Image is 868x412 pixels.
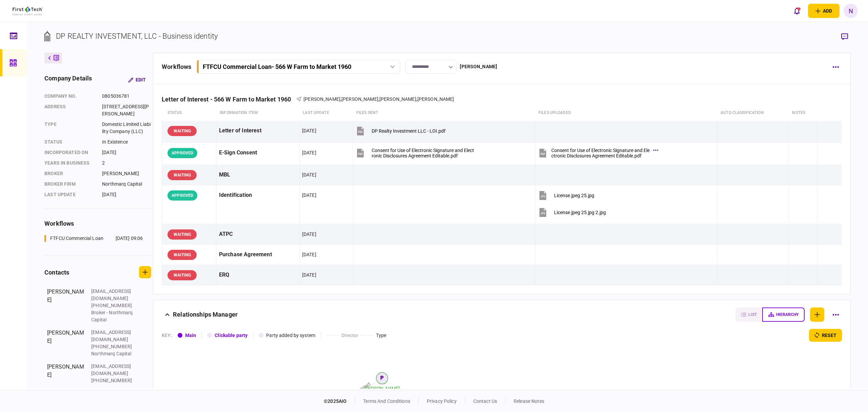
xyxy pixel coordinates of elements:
[535,105,717,121] th: Files uploaded
[776,312,798,317] span: hierarchy
[162,105,216,121] th: status
[219,167,297,183] div: MBL
[116,235,143,242] div: [DATE] 09:06
[102,149,151,156] div: [DATE]
[717,105,789,121] th: auto classification
[91,288,135,302] div: [EMAIL_ADDRESS][DOMAIN_NAME]
[219,123,297,138] div: Letter of Interest
[302,171,316,178] div: [DATE]
[215,332,248,339] div: Clickable party
[13,6,43,15] img: client company logo
[302,149,316,156] div: [DATE]
[808,4,840,18] button: open adding identity options
[417,96,454,102] span: [PERSON_NAME]
[216,105,299,121] th: Information item
[514,398,544,404] a: release notes
[44,219,151,228] div: workflows
[302,251,316,258] div: [DATE]
[102,103,151,117] div: [STREET_ADDRESS][PERSON_NAME]
[302,271,316,278] div: [DATE]
[538,145,656,161] button: Consent for Use of Electronic Signature and Electronic Disclosures Agreement Editable.pdf
[416,96,417,102] span: ,
[91,377,135,384] div: [PHONE_NUMBER]
[460,63,497,70] div: [PERSON_NAME]
[340,96,341,102] span: ,
[197,60,400,74] button: FTFCU Commercial Loan- 566 W Farm to Market 1960
[44,103,95,117] div: address
[355,145,474,161] button: Consent for Use of Electronic Signature and Electronic Disclosures Agreement Editable.pdf
[162,332,172,339] div: KEY :
[167,229,197,240] div: WAITING
[167,148,197,158] div: APPROVED
[302,127,316,134] div: [DATE]
[303,96,340,102] span: [PERSON_NAME]
[44,268,69,277] div: contacts
[363,398,410,404] a: terms and conditions
[219,227,297,242] div: ATPC
[162,96,296,103] div: Letter of Interest - 566 W Farm to Market 1960
[102,181,151,188] div: Northmarq Capital
[91,329,135,343] div: [EMAIL_ADDRESS][DOMAIN_NAME]
[47,288,84,323] div: [PERSON_NAME]
[123,74,151,86] button: Edit
[748,312,757,317] span: list
[173,307,238,322] div: Relationships Manager
[44,149,95,156] div: incorporated on
[378,96,379,102] span: ,
[167,170,197,180] div: WAITING
[162,62,191,71] div: workflows
[809,329,842,342] button: reset
[376,332,387,339] div: Type
[299,105,353,121] th: last update
[91,309,135,323] div: Broker - Northmarq Capital
[364,386,400,391] tspan: [PERSON_NAME]
[50,235,103,242] div: FTFCU Commercial Loan
[91,302,135,309] div: [PHONE_NUMBER]
[554,193,594,198] div: License.jpeg 25.jpg
[538,188,594,203] button: License.jpeg 25.jpg
[102,121,151,135] div: Domestic Limited Liability Company (LLC)
[102,138,151,146] div: In Existence
[44,170,95,177] div: Broker
[790,4,804,18] button: open notifications list
[538,205,606,220] button: License.jpeg 25.jpg 2.jpg
[219,145,297,161] div: E-Sign Consent
[324,398,355,405] div: © 2025 AIO
[91,363,135,377] div: [EMAIL_ADDRESS][DOMAIN_NAME]
[355,123,446,138] button: DP Realty Investment LLC - LOI.pdf
[341,96,378,102] span: [PERSON_NAME]
[167,270,197,280] div: WAITING
[91,343,135,350] div: [PHONE_NUMBER]
[44,191,95,198] div: last update
[102,191,151,198] div: [DATE]
[167,126,197,136] div: WAITING
[167,190,197,201] div: APPROVED
[302,192,316,199] div: [DATE]
[844,4,858,18] button: N
[44,93,95,100] div: company no.
[91,350,135,357] div: Northmarq Capital
[266,332,315,339] div: Party added by system
[102,160,151,167] div: 2
[735,307,762,322] button: list
[203,63,351,70] div: FTFCU Commercial Loan - 566 W Farm to Market 1960
[353,105,535,121] th: files sent
[219,188,297,203] div: Identification
[44,235,143,242] a: FTFCU Commercial Loan[DATE] 09:06
[44,181,95,188] div: broker firm
[219,267,297,283] div: ERQ
[551,148,650,158] div: Consent for Use of Electronic Signature and Electronic Disclosures Agreement Editable.pdf
[167,250,197,260] div: WAITING
[47,329,84,357] div: [PERSON_NAME]
[372,128,446,134] div: DP Realty Investment LLC - LOI.pdf
[789,105,817,121] th: notes
[44,160,95,167] div: years in business
[379,96,416,102] span: [PERSON_NAME]
[427,398,457,404] a: privacy policy
[44,138,95,146] div: status
[102,170,151,177] div: [PERSON_NAME]
[380,375,383,380] text: P
[44,74,92,86] div: company details
[44,121,95,135] div: Type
